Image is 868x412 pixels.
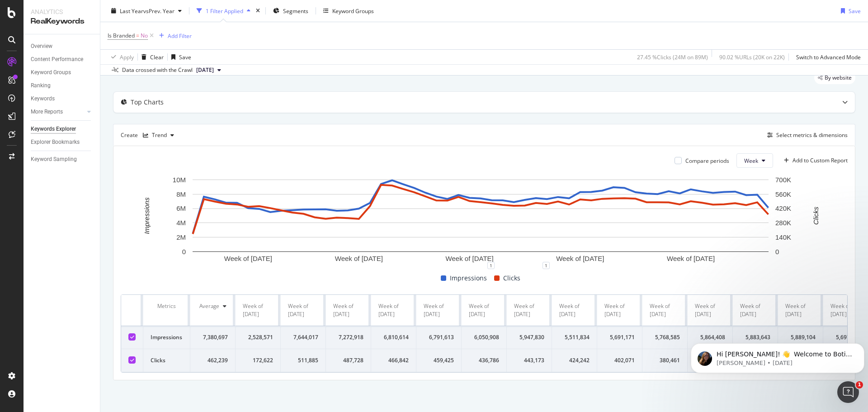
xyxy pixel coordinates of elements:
[775,219,791,227] text: 280K
[814,71,855,84] div: legacy label
[136,32,139,39] span: =
[31,107,63,117] div: More Reports
[667,255,715,263] text: Week of [DATE]
[108,32,135,39] span: Is Branded
[637,53,708,61] div: 27.45 % Clicks ( 24M on 89M )
[695,302,725,318] div: Week of [DATE]
[120,7,143,14] span: Last Year
[740,302,770,318] div: Week of [DATE]
[31,124,76,134] div: Keywords Explorer
[469,356,499,365] div: 436,786
[378,302,409,318] div: Week of [DATE]
[254,6,262,15] div: times
[378,356,409,365] div: 466,842
[775,205,791,213] text: 420K
[469,302,499,318] div: Week of [DATE]
[333,356,363,365] div: 487,728
[31,68,94,77] a: Keyword Groups
[687,324,868,388] iframe: Intercom notifications message
[837,4,861,18] button: Save
[333,333,363,341] div: 7,272,918
[333,302,363,318] div: Week of [DATE]
[31,68,71,77] div: Keyword Groups
[31,124,94,134] a: Keywords Explorer
[243,356,273,365] div: 172,622
[152,133,167,138] div: Trend
[176,233,186,241] text: 2M
[736,153,773,168] button: Week
[176,205,186,213] text: 6M
[151,302,183,310] div: Metrics
[793,50,861,64] button: Switch to Advanced Mode
[143,7,175,14] span: vs Prev. Year
[650,356,680,365] div: 380,461
[31,42,94,51] a: Overview
[156,30,192,41] button: Add Filter
[775,248,779,256] text: 0
[31,94,94,104] a: Keywords
[775,233,791,241] text: 140K
[424,302,454,318] div: Week of [DATE]
[269,4,312,18] button: Segments
[424,333,454,341] div: 6,791,613
[168,50,191,64] button: Save
[138,50,164,64] button: Clear
[288,333,318,341] div: 7,644,017
[335,255,383,263] text: Week of [DATE]
[121,175,841,265] svg: A chart.
[243,302,273,318] div: Week of [DATE]
[288,302,318,318] div: Week of [DATE]
[856,381,863,388] span: 1
[744,157,758,165] span: Week
[378,333,409,341] div: 6,810,614
[830,302,861,318] div: Week of [DATE]
[193,4,254,18] button: 1 Filter Applied
[121,128,178,142] div: Create
[450,273,487,284] span: Impressions
[196,66,214,74] span: 2025 Sep. 6th
[122,66,193,74] div: Data crossed with the Crawl
[173,176,186,184] text: 10M
[650,302,680,318] div: Week of [DATE]
[849,7,861,14] div: Save
[604,356,635,365] div: 402,071
[143,197,151,234] text: Impressions
[775,190,791,198] text: 560K
[796,53,861,61] div: Switch to Advanced Mode
[812,207,820,225] text: Clicks
[176,219,186,227] text: 4M
[141,29,148,42] span: No
[514,333,544,341] div: 5,947,830
[785,302,816,318] div: Week of [DATE]
[487,262,495,269] div: 1
[542,262,550,269] div: 1
[780,153,848,168] button: Add to Custom Report
[176,190,186,198] text: 8M
[31,55,83,64] div: Content Performance
[131,98,164,107] div: Top Charts
[556,255,604,263] text: Week of [DATE]
[825,75,852,81] span: By website
[31,7,93,16] div: Analytics
[31,42,52,51] div: Overview
[332,7,374,14] div: Keyword Groups
[559,333,590,341] div: 5,511,834
[31,137,80,147] div: Explorer Bookmarks
[446,255,494,263] text: Week of [DATE]
[31,107,85,117] a: More Reports
[424,356,454,365] div: 459,425
[31,16,93,27] div: RealKeywords
[503,273,520,284] span: Clicks
[198,333,228,341] div: 7,380,697
[469,333,499,341] div: 6,050,908
[31,81,94,90] a: Ranking
[143,326,190,349] td: Impressions
[685,157,729,165] div: Compare periods
[837,381,859,403] iframe: Intercom live chat
[31,155,77,164] div: Keyword Sampling
[206,7,243,14] div: 1 Filter Applied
